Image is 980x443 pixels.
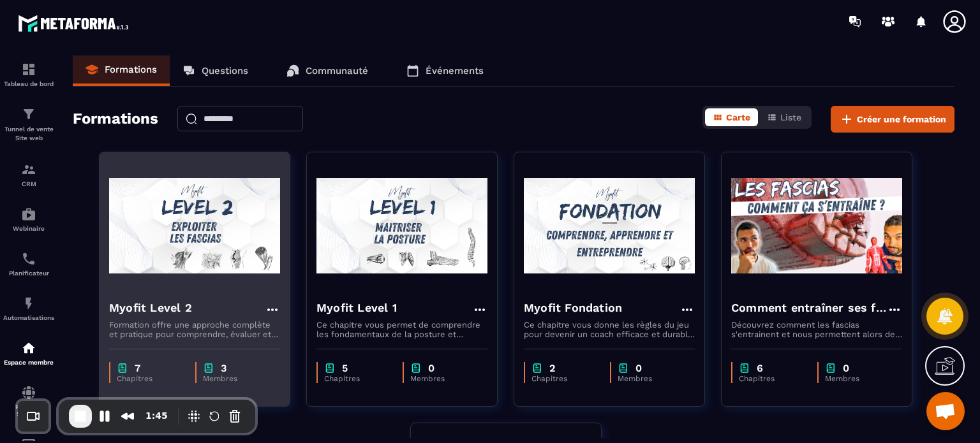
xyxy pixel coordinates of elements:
p: 0 [428,362,434,374]
button: Carte [705,108,758,126]
img: automations [21,296,36,311]
h4: Myofit Fondation [524,299,622,317]
img: formation-background [731,162,902,289]
img: chapter [531,362,543,374]
a: automationsautomationsEspace membre [3,331,54,375]
p: Membres [618,374,682,383]
img: logo [18,11,133,35]
p: 6 [757,362,763,374]
p: Membres [825,374,889,383]
img: formation-background [109,162,280,289]
img: formation [21,62,36,77]
a: Questions [170,55,261,86]
a: automationsautomationsAutomatisations [3,286,54,331]
img: formation-background [524,162,695,289]
p: Ce chapitre vous donne les règles du jeu pour devenir un coach efficace et durable. Vous y découv... [524,320,695,339]
p: 0 [635,362,642,374]
p: Planificateur [3,270,54,277]
p: Espace membre [3,359,54,366]
h4: Myofit Level 2 [109,299,192,317]
img: formation [21,162,36,177]
img: chapter [203,362,214,374]
p: Tableau de bord [3,80,54,87]
div: Ouvrir le chat [926,392,965,430]
p: Chapitres [324,374,390,383]
img: chapter [739,362,750,374]
span: Liste [780,112,801,122]
p: Automatisations [3,314,54,321]
h2: Formations [73,106,158,133]
p: Événements [426,65,484,76]
a: Événements [394,55,496,86]
p: Découvrez comment les fascias s'entrainent et nous permettent alors de débloquer le plein potenti... [731,320,902,339]
a: formation-backgroundMyofit FondationCe chapitre vous donne les règles du jeu pour devenir un coac... [514,152,721,423]
a: social-networksocial-networkRéseaux Sociaux [3,375,54,427]
a: Communauté [274,55,381,86]
img: scheduler [21,251,36,266]
a: Formations [73,55,170,86]
p: 0 [843,362,849,374]
p: 7 [135,362,140,374]
p: Tunnel de vente Site web [3,125,54,143]
p: Chapitres [531,374,597,383]
p: Webinaire [3,225,54,232]
p: Chapitres [117,374,182,383]
p: 5 [342,362,348,374]
img: chapter [618,362,629,374]
img: automations [21,340,36,356]
span: Créer une formation [857,113,946,126]
p: Formations [105,64,157,75]
p: 3 [221,362,226,374]
a: formation-backgroundComment entraîner ses fascias ?Découvrez comment les fascias s'entrainent et ... [721,152,928,423]
p: 2 [549,362,555,374]
a: schedulerschedulerPlanificateur [3,242,54,286]
img: chapter [825,362,836,374]
img: formation-background [316,162,487,289]
img: automations [21,207,36,222]
a: formation-backgroundMyofit Level 2Formation offre une approche complète et pratique pour comprend... [99,152,306,423]
a: formation-backgroundMyofit Level 1Ce chapitre vous permet de comprendre les fondamentaux de la po... [306,152,514,423]
img: formation [21,106,36,122]
h4: Comment entraîner ses fascias ? [731,299,887,317]
a: formationformationTableau de bord [3,52,54,97]
img: chapter [410,362,422,374]
a: automationsautomationsWebinaire [3,197,54,242]
p: CRM [3,180,54,187]
a: formationformationTunnel de vente Site web [3,97,54,152]
a: formationformationCRM [3,152,54,197]
p: Chapitres [739,374,805,383]
img: chapter [117,362,128,374]
p: Ce chapitre vous permet de comprendre les fondamentaux de la posture et d’apprendre à réaliser un... [316,320,487,339]
p: Membres [410,374,475,383]
img: chapter [324,362,336,374]
button: Créer une formation [831,106,954,133]
p: Formation offre une approche complète et pratique pour comprendre, évaluer et améliorer la santé ... [109,320,280,339]
p: Communauté [306,65,368,76]
h4: Myofit Level 1 [316,299,397,317]
img: social-network [21,385,36,400]
button: Liste [759,108,809,126]
p: Réseaux Sociaux [3,403,54,418]
p: Membres [203,374,267,383]
span: Carte [726,112,750,122]
p: Questions [202,65,248,76]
